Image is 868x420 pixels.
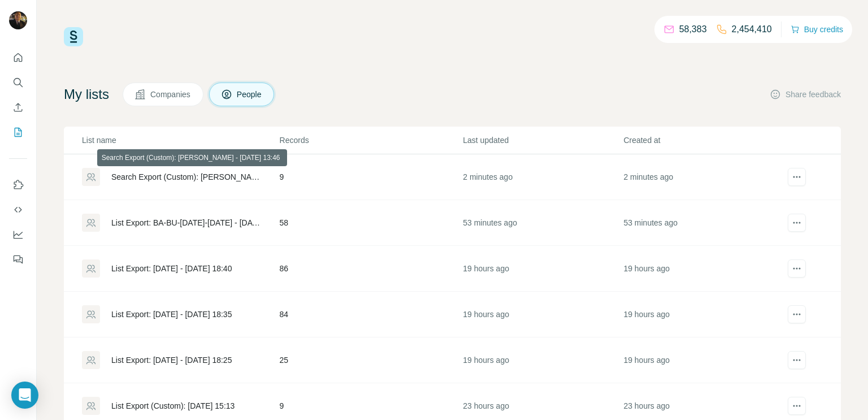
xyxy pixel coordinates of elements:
td: 53 minutes ago [462,200,623,246]
div: List Export: BA-BU-[DATE]-[DATE] - [DATE] 12:55 [111,217,261,228]
button: Search [9,72,27,93]
div: List Export: [DATE] - [DATE] 18:35 [111,309,232,320]
td: 58 [279,200,463,246]
p: 58,383 [679,23,707,36]
button: Use Surfe API [9,200,27,220]
td: 84 [279,292,463,337]
img: Surfe Logo [64,27,83,46]
button: Share feedback [770,89,841,100]
button: actions [788,168,806,186]
div: Search Export (Custom): [PERSON_NAME] - [DATE] 13:46 [111,171,261,183]
button: My lists [9,122,27,142]
h4: My lists [64,85,109,103]
td: 19 hours ago [623,246,783,292]
button: Feedback [9,249,27,270]
td: 86 [279,246,463,292]
td: 19 hours ago [623,337,783,383]
div: List Export: [DATE] - [DATE] 18:25 [111,354,232,366]
p: Created at [623,135,783,146]
button: actions [788,214,806,232]
td: 19 hours ago [623,292,783,337]
button: actions [788,351,806,369]
td: 19 hours ago [462,337,623,383]
div: List Export (Custom): [DATE] 15:13 [111,400,235,412]
p: Last updated [463,135,622,146]
p: 2,454,410 [732,23,772,36]
button: Dashboard [9,224,27,245]
td: 25 [279,337,463,383]
td: 9 [279,154,463,200]
button: Quick start [9,47,27,68]
button: Use Surfe on LinkedIn [9,175,27,195]
div: List Export: [DATE] - [DATE] 18:40 [111,263,232,274]
button: Enrich CSV [9,97,27,118]
td: 53 minutes ago [623,200,783,246]
button: actions [788,259,806,278]
td: 19 hours ago [462,246,623,292]
td: 19 hours ago [462,292,623,337]
img: Avatar [9,11,27,29]
button: Buy credits [791,21,843,37]
span: Companies [150,89,192,100]
td: 2 minutes ago [462,154,623,200]
button: actions [788,305,806,323]
p: List name [82,135,279,146]
div: Open Intercom Messenger [11,382,38,409]
button: actions [788,397,806,415]
td: 2 minutes ago [623,154,783,200]
span: People [237,89,263,100]
p: Records [280,135,462,146]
